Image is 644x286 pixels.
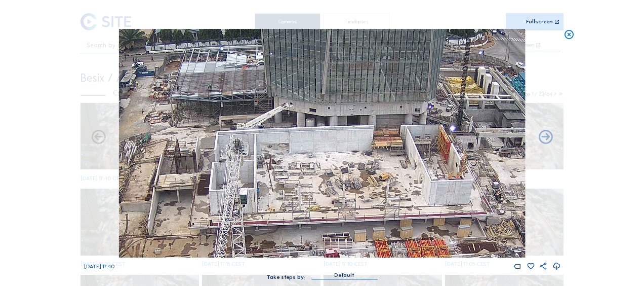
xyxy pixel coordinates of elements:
div: Default [334,271,354,280]
div: Default [311,271,377,279]
span: [DATE] 17:40 [84,263,114,270]
div: Take steps by: [267,274,305,280]
i: Back [537,129,554,146]
div: Fullscreen [526,19,553,25]
i: Forward [90,129,107,146]
img: Image [119,29,525,258]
